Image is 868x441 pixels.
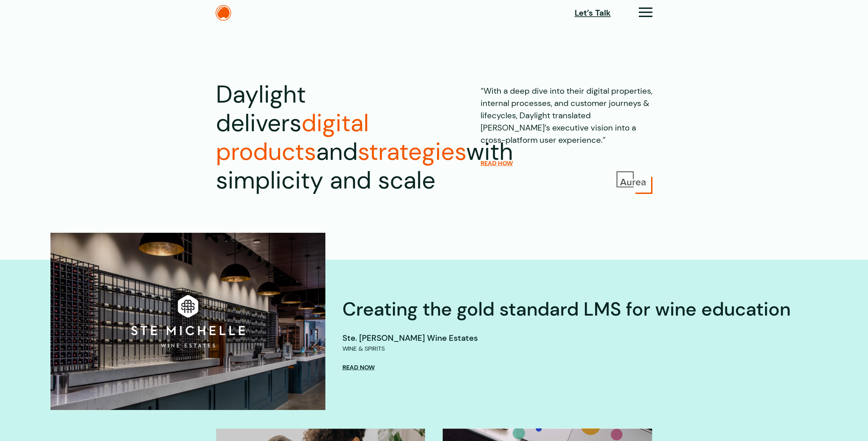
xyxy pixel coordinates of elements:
p: “With a deep dive into their digital properties, internal processes, and customer journeys & life... [481,80,652,146]
h2: Creating the gold standard LMS for wine education [342,297,791,322]
a: Let’s Talk [575,7,611,19]
a: READ HOW [481,159,513,167]
h1: Daylight delivers and with simplicity and scale [216,80,436,195]
span: strategies [358,136,466,167]
img: The Daylight Studio Logo [216,5,231,21]
div: Ste. [PERSON_NAME] Wine Estates [342,332,791,344]
img: Aurea Logo [615,170,647,189]
p: Wine & Spirits [342,344,385,353]
img: A wine bar with a text Ste. Michelle Wine Estates [50,233,325,410]
span: digital products [216,108,369,167]
a: Read Now [342,364,375,371]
